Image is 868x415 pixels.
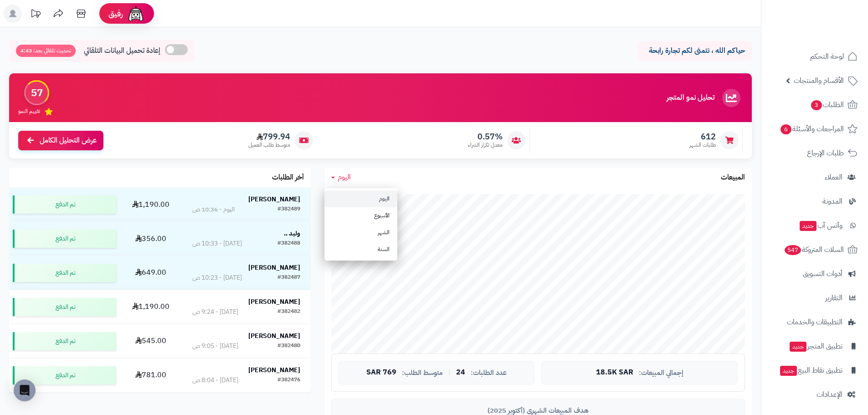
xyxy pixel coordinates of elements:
a: طلبات الإرجاع [767,142,863,164]
span: إعادة تحميل البيانات التلقائي [84,46,160,56]
div: [DATE] - 9:24 ص [192,307,238,317]
div: #382476 [277,376,300,385]
a: اليوم [324,190,397,207]
a: اليوم [331,172,351,183]
span: 612 [689,132,716,142]
span: السلات المتروكة [784,243,844,256]
span: | [448,369,451,376]
td: 356.00 [120,222,181,256]
a: تطبيق نقاط البيعجديد [767,359,863,381]
div: Open Intercom Messenger [14,379,36,401]
h3: المبيعات [721,174,745,182]
div: تم الدفع [13,230,116,248]
div: #382487 [277,273,300,282]
span: طلبات الإرجاع [807,147,844,159]
div: تم الدفع [13,366,116,384]
a: وآتس آبجديد [767,215,863,236]
strong: [PERSON_NAME] [248,331,300,341]
a: الأسبوع [324,207,397,224]
span: 18.5K SAR [596,369,633,377]
div: [DATE] - 10:23 ص [192,273,242,282]
a: لوحة التحكم [767,46,863,67]
span: التقارير [825,292,842,304]
span: تطبيق المتجر [789,340,842,353]
h3: تحليل نمو المتجر [667,94,714,102]
span: جديد [790,342,806,352]
div: [DATE] - 10:33 ص [192,239,242,248]
div: تم الدفع [13,264,116,282]
span: إجمالي المبيعات: [639,369,683,377]
span: رفيق [108,8,123,19]
span: الأقسام والمنتجات [794,74,844,87]
span: جديد [800,221,817,231]
a: المدونة [767,190,863,212]
span: أدوات التسويق [803,267,842,280]
a: المراجعات والأسئلة6 [767,118,863,140]
div: تم الدفع [13,332,116,350]
span: 799.94 [248,132,290,142]
a: العملاء [767,166,863,188]
strong: [PERSON_NAME] [248,263,300,272]
img: logo-2.png [806,7,859,26]
a: تحديثات المنصة [24,5,47,25]
span: 6 [780,124,792,134]
span: تطبيق نقاط البيع [779,364,842,377]
span: طلبات الشهر [689,141,716,149]
a: عرض التحليل الكامل [18,131,103,150]
span: متوسط طلب العميل [248,141,290,149]
p: حياكم الله ، نتمنى لكم تجارة رابحة [645,46,745,56]
a: الشهر [324,224,397,241]
strong: [PERSON_NAME] [248,195,300,204]
div: #382482 [277,307,300,317]
div: [DATE] - 8:04 ص [192,376,238,385]
div: [DATE] - 9:05 ص [192,342,238,351]
a: السنة [324,241,397,258]
a: التطبيقات والخدمات [767,311,863,333]
span: العملاء [825,171,842,184]
div: تم الدفع [13,195,116,214]
img: ai-face.png [127,5,145,23]
span: 3 [811,100,822,110]
span: المراجعات والأسئلة [780,123,844,135]
td: 1,190.00 [120,188,181,221]
div: تم الدفع [13,298,116,316]
a: تطبيق المتجرجديد [767,335,863,357]
td: 1,190.00 [120,290,181,324]
div: #382489 [277,205,300,214]
a: الطلبات3 [767,94,863,116]
span: جديد [780,366,797,376]
span: تقييم النمو [18,108,40,115]
span: 0.57% [468,132,503,142]
span: عدد الطلبات: [471,369,507,377]
span: وآتس آب [799,219,842,232]
div: اليوم - 10:36 ص [192,205,235,214]
span: المدونة [822,195,842,208]
td: 649.00 [120,256,181,290]
div: #382488 [277,239,300,248]
span: تحديث تلقائي بعد: 4:43 [16,45,76,57]
span: 24 [456,369,465,377]
h3: آخر الطلبات [272,174,304,182]
span: عرض التحليل الكامل [40,135,97,146]
a: التقارير [767,287,863,309]
strong: [PERSON_NAME] [248,297,300,307]
span: الإعدادات [817,388,842,401]
span: متوسط الطلب: [402,369,443,377]
span: لوحة التحكم [810,50,844,63]
span: معدل تكرار الشراء [468,141,503,149]
a: السلات المتروكة547 [767,239,863,261]
td: 545.00 [120,324,181,358]
strong: وليد .. [284,229,300,238]
strong: [PERSON_NAME] [248,365,300,375]
span: اليوم [338,172,351,183]
div: #382480 [277,342,300,351]
span: 769 SAR [366,369,396,377]
span: التطبيقات والخدمات [787,316,842,328]
span: 547 [784,245,801,255]
td: 781.00 [120,359,181,392]
a: أدوات التسويق [767,263,863,285]
span: الطلبات [810,98,844,111]
a: الإعدادات [767,384,863,405]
